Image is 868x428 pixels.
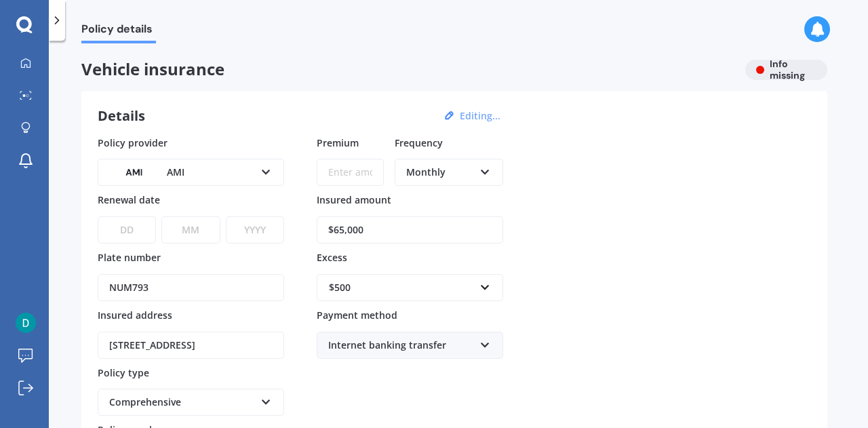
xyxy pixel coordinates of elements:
[317,216,503,244] input: Enter amount
[109,165,255,180] div: AMI
[317,193,391,206] span: Insured amount
[328,338,474,353] div: Internet banking transfer
[16,313,36,333] img: ACg8ocKCSx8Awjpr09FJj6s8d4RmmRN1tTjSgOBH4Ydnd9RTuyVjqw=s96-c
[98,193,160,206] span: Renewal date
[98,107,145,125] h3: Details
[98,251,161,264] span: Plate number
[98,332,284,359] input: Enter address
[317,136,359,149] span: Premium
[456,110,505,122] button: Editing...
[98,366,149,378] span: Policy type
[109,163,159,182] img: AMI-text-1.webp
[98,309,172,322] span: Insured address
[317,251,347,264] span: Excess
[81,60,734,79] span: Vehicle insurance
[81,22,156,41] span: Policy details
[109,395,255,410] div: Comprehensive
[406,165,474,180] div: Monthly
[98,274,284,301] input: Enter plate number
[329,280,475,295] div: $500
[317,309,397,322] span: Payment method
[395,136,443,149] span: Frequency
[98,136,167,149] span: Policy provider
[317,159,384,186] input: Enter amount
